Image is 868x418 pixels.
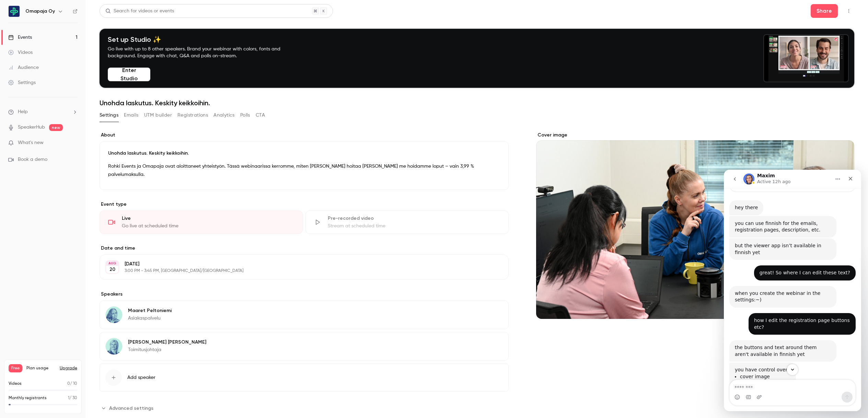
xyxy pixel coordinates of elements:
[105,8,174,15] div: Search for videos or events
[5,193,72,247] div: you have control over:cover imagedescription
[213,110,235,121] button: Analytics
[63,194,74,206] button: Scroll to bottom
[109,266,115,273] p: 20
[9,364,22,372] span: Free
[128,346,206,353] p: Toimitusjohtaja
[100,291,509,298] label: Speakers
[100,332,509,361] div: Anne Karvonen[PERSON_NAME] [PERSON_NAME]Toimitusjohtaja
[68,396,69,400] span: 1
[128,339,206,346] p: [PERSON_NAME] [PERSON_NAME]
[122,223,294,229] div: Go live at scheduled time
[8,49,33,56] div: Videos
[100,300,509,329] div: Maaret PeltoniemiMaaret PeltoniemiAsiakaspalvelu
[100,403,158,414] button: Advanced settings
[67,382,70,386] span: 0
[26,366,56,371] span: Plan usage
[305,211,509,234] div: Pre-recorded videoStream at scheduled time
[100,99,854,107] h1: Unohda laskutus. Keskity keikkoihin.
[108,150,500,157] p: Unohda laskutus. Keskity keikkoihin.
[108,162,500,179] p: Rohki Events ja Omapaja ovat aloittaneet yhteistyön. Tässä webinaarissa kerromme, miten [PERSON_N...
[124,110,138,121] button: Emails
[8,34,32,41] div: Events
[724,170,861,411] iframe: Intercom live chat
[8,108,78,116] li: help-dropdown-opener
[22,225,27,230] button: Gif picker
[144,110,172,121] button: UTM builder
[33,225,38,230] button: Upload attachment
[177,110,208,121] button: Registrations
[68,395,77,401] p: / 30
[18,124,45,131] a: SpeakerHub
[109,405,153,412] span: Advanced settings
[100,363,509,392] button: Add speaker
[5,193,132,262] div: Maxim says…
[67,381,77,387] p: / 10
[108,46,297,59] p: Go live with up to 8 other speakers. Brand your webinar with colors, fonts and background. Engage...
[536,132,854,139] label: Cover image
[108,35,297,44] h4: Set up Studio ✨
[8,64,39,71] div: Audience
[18,108,28,116] span: Help
[536,132,854,319] section: Cover image
[16,204,67,210] li: cover image
[328,215,500,222] div: Pre-recorded video
[8,79,36,86] div: Settings
[811,4,838,18] button: Share
[100,211,303,234] div: LiveGo live at scheduled time
[9,381,22,387] p: Videos
[106,261,118,266] div: AUG
[100,245,509,252] label: Date and time
[127,374,155,381] span: Add speaker
[106,338,122,355] img: Anne Karvonen
[122,215,294,222] div: Live
[240,110,250,121] button: Polls
[256,110,265,121] button: CTA
[11,225,16,230] button: Emoji picker
[106,307,122,323] img: Maaret Peltoniemi
[328,223,500,229] div: Stream at scheduled time
[100,110,118,121] button: Settings
[118,222,129,233] button: Send a message…
[49,124,63,131] span: new
[125,268,472,274] p: 3:00 PM - 3:45 PM, [GEOGRAPHIC_DATA]/[GEOGRAPHIC_DATA]
[100,132,509,139] label: About
[18,139,44,146] span: What's new
[25,8,55,15] h6: Omapaja Oy
[108,68,150,81] button: Enter Studio
[60,366,77,371] button: Upgrade
[100,403,509,414] section: Advanced settings
[128,307,172,314] p: Maaret Peltoniemi
[100,201,509,208] p: Event type
[128,315,172,322] p: Asiakaspalvelu
[9,395,47,401] p: Monthly registrants
[9,6,20,17] img: Omapaja Oy
[18,156,47,163] span: Book a demo
[6,210,131,222] textarea: Message…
